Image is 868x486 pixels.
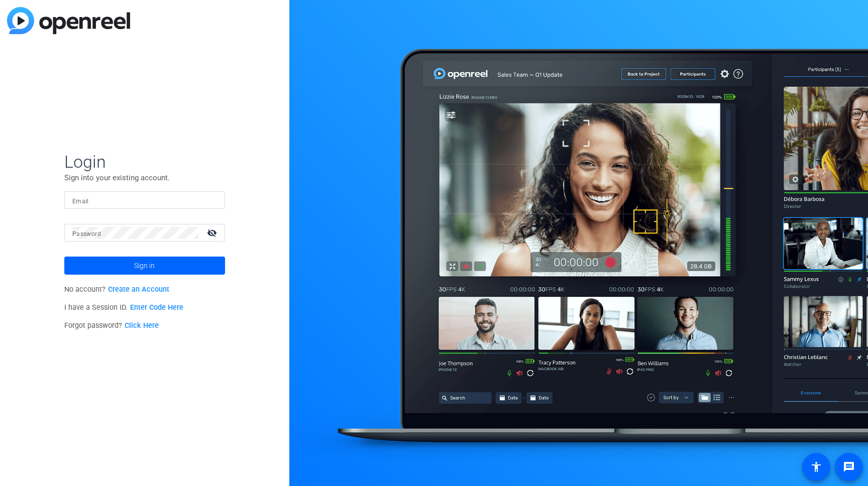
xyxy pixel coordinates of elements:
a: Click Here [125,321,159,330]
mat-label: Email [72,198,89,205]
span: No account? [64,285,169,294]
mat-icon: accessibility [810,461,822,473]
a: Create an Account [108,285,169,294]
span: Sign in [134,253,155,278]
span: Login [64,151,225,172]
mat-icon: visibility_off [201,225,225,240]
span: I have a Session ID. [64,303,183,312]
input: Enter Email Address [72,194,217,206]
span: Forgot password? [64,321,159,330]
mat-icon: message [843,461,855,473]
p: Sign into your existing account. [64,172,225,183]
a: Enter Code Here [130,303,183,312]
mat-label: Password [72,230,101,237]
button: Sign in [64,257,225,275]
img: blue-gradient.svg [7,7,130,34]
